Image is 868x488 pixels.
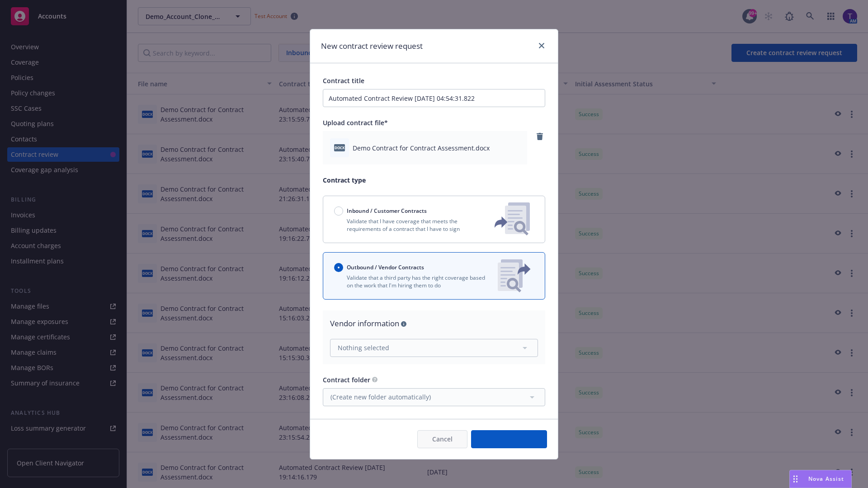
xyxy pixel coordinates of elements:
span: docx [334,144,345,151]
p: Validate that I have coverage that meets the requirements of a contract that I have to sign [334,217,480,233]
button: Cancel [417,430,467,448]
span: Demo Contract for Contract Assessment.docx [353,143,490,153]
button: Nova Assist [789,470,852,488]
h1: New contract review request [321,40,423,52]
div: Vendor information [330,318,538,329]
p: Contract type [323,175,545,185]
p: Validate that a third party has the right coverage based on the work that I'm hiring them to do [334,274,491,289]
span: Create request [486,435,532,443]
input: Inbound / Customer Contracts [334,206,343,216]
span: Contract folder [323,375,370,384]
a: close [536,40,547,51]
button: Nothing selected [330,339,538,357]
button: Outbound / Vendor ContractsValidate that a third party has the right coverage based on the work t... [323,252,545,300]
a: remove [534,131,545,142]
input: Outbound / Vendor Contracts [334,263,343,272]
span: Contract title [323,76,364,85]
span: Nothing selected [338,343,389,352]
button: (Create new folder automatically) [323,388,545,406]
span: Nova Assist [808,475,844,483]
span: Cancel [432,435,453,443]
span: (Create new folder automatically) [330,392,431,402]
input: Enter a title for this contract [323,89,545,107]
button: Inbound / Customer ContractsValidate that I have coverage that meets the requirements of a contra... [323,196,545,243]
span: Upload contract file* [323,118,388,127]
span: Inbound / Customer Contracts [347,207,427,215]
div: Drag to move [790,470,801,488]
span: Outbound / Vendor Contracts [347,263,424,271]
button: Create request [471,430,547,448]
